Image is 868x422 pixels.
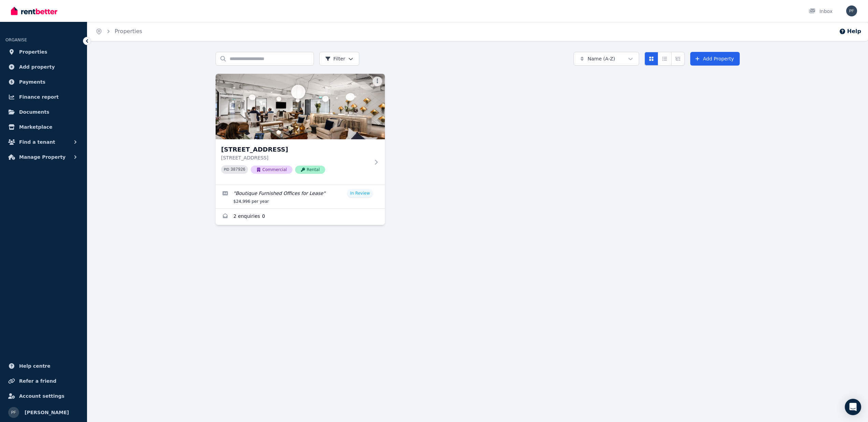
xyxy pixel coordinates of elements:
span: Account settings [19,392,64,400]
p: [STREET_ADDRESS] [221,154,370,161]
img: Penny Flanagan [8,407,19,418]
button: Compact list view [658,52,671,66]
a: Add Property [690,52,740,66]
a: Refer a friend [5,374,82,388]
code: 387926 [231,167,245,172]
div: Inbox [809,8,833,15]
button: Card view [645,52,658,66]
a: Documents [5,105,82,119]
a: Properties [115,28,142,34]
span: Rental [295,166,325,174]
a: Add property [5,60,82,74]
button: Filter [319,52,359,66]
button: Expanded list view [671,52,685,66]
img: 39 Albany St, Crows Nest [216,74,385,139]
span: Name (A-Z) [588,55,615,62]
span: ORGANISE [5,38,27,42]
span: Documents [19,108,49,116]
span: Filter [325,55,345,62]
button: Find a tenant [5,135,82,149]
span: Refer a friend [19,377,56,385]
img: RentBetter [11,6,57,16]
button: Name (A-Z) [574,52,639,66]
span: Commercial [251,166,292,174]
button: More options [373,76,382,86]
a: Finance report [5,90,82,104]
span: Add property [19,63,55,71]
a: Payments [5,75,82,89]
span: [PERSON_NAME] [25,408,69,417]
div: View options [645,52,685,66]
button: Help [839,27,861,36]
span: Help centre [19,362,50,370]
button: Manage Property [5,150,82,164]
span: Manage Property [19,153,66,161]
span: Find a tenant [19,138,55,146]
span: Properties [19,48,47,56]
span: Payments [19,78,45,86]
img: Penny Flanagan [846,5,857,16]
h3: [STREET_ADDRESS] [221,145,370,154]
a: 39 Albany St, Crows Nest[STREET_ADDRESS][STREET_ADDRESS]PID 387926CommercialRental [216,74,385,185]
a: Help centre [5,359,82,373]
nav: Breadcrumb [87,22,150,41]
a: Edit listing: Boutique Furnished Offices for Lease [216,185,385,208]
a: Marketplace [5,120,82,134]
span: Marketplace [19,123,52,131]
a: Account settings [5,389,82,403]
div: Open Intercom Messenger [845,399,861,415]
span: Finance report [19,93,59,101]
a: Enquiries for 39 Albany St, Crows Nest [216,209,385,225]
a: Properties [5,45,82,59]
small: PID [224,168,229,171]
